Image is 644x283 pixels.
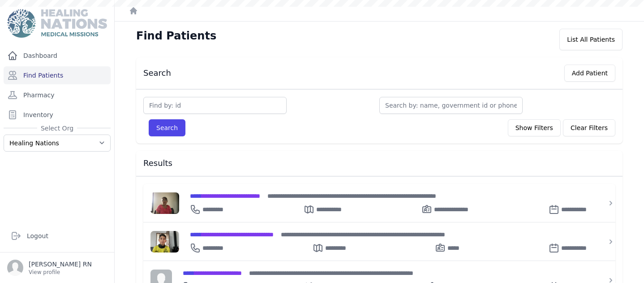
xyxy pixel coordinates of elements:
a: Find Patients [4,66,111,84]
img: zMhAAAAJXRFWHRkYXRlOmNyZWF0ZQAyMDI1LTA2LTI0VDIwOjQ1OjIxKzAwOjAwiQg2wwAAACV0RVh0ZGF0ZTptb2RpZnkAMj... [150,231,179,253]
p: View profile [29,269,92,276]
p: [PERSON_NAME] RN [29,260,92,269]
button: Clear Filters [563,119,615,136]
h3: Search [143,68,171,78]
h1: Find Patients [136,29,216,43]
input: Find by: id [143,97,287,114]
a: Inventory [4,106,111,124]
a: [PERSON_NAME] RN View profile [7,260,107,276]
h3: Results [143,158,615,169]
input: Search by: name, government id or phone [379,97,523,114]
a: Dashboard [4,47,111,65]
span: Select Org [37,124,77,133]
a: Pharmacy [4,86,111,104]
img: Medical Missions EMR [7,9,107,38]
button: Show Filters [508,119,561,136]
img: MQ43ZgDx80PUMgu3BZ7gPfZwzsYUjIcP73Fzu6uT9P8HTv8cwKksWjYAAAAldEVYdGRhdGU6Y3JlYXRlADIwMjUtMDYtMTJUM... [150,192,179,214]
button: Search [149,119,185,136]
button: Add Patient [564,65,615,82]
div: List All Patients [559,29,623,50]
a: Logout [7,227,107,245]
